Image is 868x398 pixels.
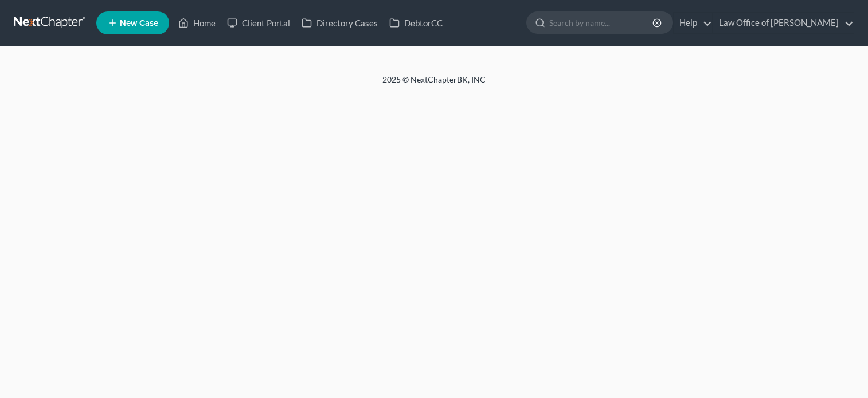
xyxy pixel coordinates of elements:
[221,13,296,33] a: Client Portal
[120,19,158,28] span: New Case
[107,74,761,95] div: 2025 © NextChapterBK, INC
[384,13,448,33] a: DebtorCC
[713,13,854,33] a: Law Office of [PERSON_NAME]
[296,13,384,33] a: Directory Cases
[173,13,221,33] a: Home
[549,12,654,33] input: Search by name...
[674,13,712,33] a: Help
